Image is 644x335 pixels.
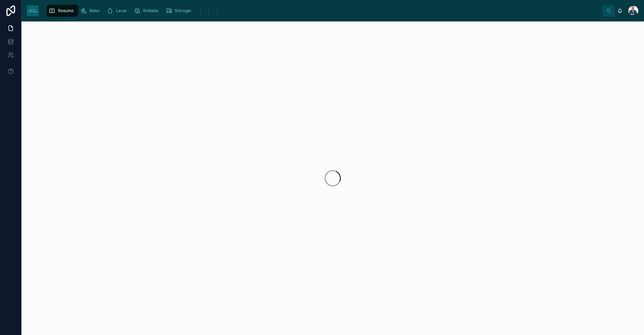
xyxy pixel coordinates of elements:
[47,5,78,17] a: Resumo
[27,5,39,16] img: App logo
[116,8,127,13] span: Lavar
[90,8,100,13] span: Bater
[44,3,602,18] div: scrollable content
[143,8,159,13] span: Embalar
[105,5,132,17] a: Lavar
[175,8,192,13] span: Entregar
[58,8,73,13] span: Resumo
[78,5,105,17] a: Bater
[132,5,164,17] a: Embalar
[164,5,196,17] a: Entregar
